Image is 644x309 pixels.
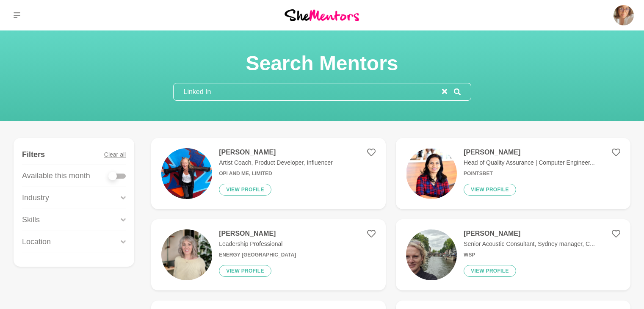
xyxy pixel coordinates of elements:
[219,184,271,196] button: View profile
[219,252,296,258] h6: Energy [GEOGRAPHIC_DATA]
[151,138,386,209] a: [PERSON_NAME]Artist Coach, Product Developer, InfluencerOpi and Me, LimitedView profile
[396,138,630,209] a: [PERSON_NAME]Head of Quality Assurance | Computer Engineer...PointsBetView profile
[219,148,332,157] h4: [PERSON_NAME]
[22,236,51,248] p: Location
[464,148,594,157] h4: [PERSON_NAME]
[464,252,595,258] h6: WSP
[22,192,49,204] p: Industry
[219,265,271,277] button: View profile
[151,219,386,290] a: [PERSON_NAME]Leadership ProfessionalEnergy [GEOGRAPHIC_DATA]View profile
[22,214,40,226] p: Skills
[406,229,457,280] img: 53eecda49b44b0fa5c7e4658e3c88a9a3d7fca2b-3264x2448.jpg
[614,5,634,25] img: Starz
[22,170,90,182] p: Available this month
[406,148,457,199] img: 59f335efb65c6b3f8f0c6c54719329a70c1332df-242x243.png
[104,145,126,165] button: Clear all
[464,240,595,248] p: Senior Acoustic Consultant, Sydney manager, C...
[174,83,442,100] input: Search mentors
[219,240,296,248] p: Leadership Professional
[464,171,594,177] h6: PointsBet
[464,265,516,277] button: View profile
[219,229,296,238] h4: [PERSON_NAME]
[464,184,516,196] button: View profile
[22,150,45,160] h4: Filters
[464,158,594,167] p: Head of Quality Assurance | Computer Engineer...
[396,219,630,290] a: [PERSON_NAME]Senior Acoustic Consultant, Sydney manager, C...WSPView profile
[464,229,595,238] h4: [PERSON_NAME]
[285,9,359,21] img: She Mentors Logo
[173,51,471,76] h1: Search Mentors
[161,229,212,280] img: a90f11dee5e7e5e4073b1cd7a324e94f13224cf0-2057x2115.jpg
[161,148,212,199] img: 2a76340dce396ddd96b6fccca1c91324f8479a71-2025x1770.jpg
[219,158,332,167] p: Artist Coach, Product Developer, Influencer
[219,171,332,177] h6: Opi and Me, Limited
